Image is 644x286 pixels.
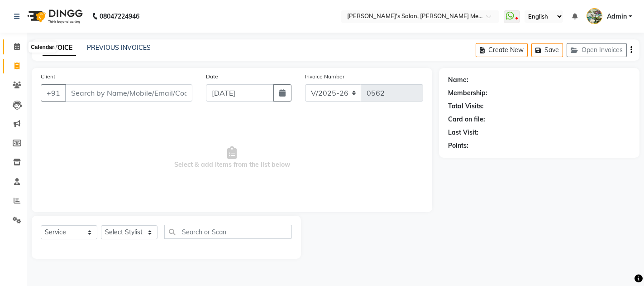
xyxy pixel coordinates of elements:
button: +91 [41,84,66,102]
input: Search or Scan [164,225,292,239]
div: Calendar [29,42,56,53]
label: Invoice Number [305,73,344,81]
img: logo [23,4,85,29]
b: 08047224946 [100,4,139,29]
button: Create New [476,43,528,57]
label: Client [41,73,55,81]
button: Save [531,43,563,57]
img: Admin [587,8,602,24]
div: Points: [448,141,468,150]
span: Admin [607,12,627,21]
div: Membership: [448,88,487,98]
label: Date [206,73,218,81]
div: Total Visits: [448,102,484,111]
div: Card on file: [448,115,485,124]
input: Search by Name/Mobile/Email/Code [65,84,192,102]
div: Last Visit: [448,128,478,137]
a: PREVIOUS INVOICES [87,44,151,52]
span: Select & add items from the list below [41,112,423,203]
button: Open Invoices [567,43,627,57]
div: Name: [448,75,468,85]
